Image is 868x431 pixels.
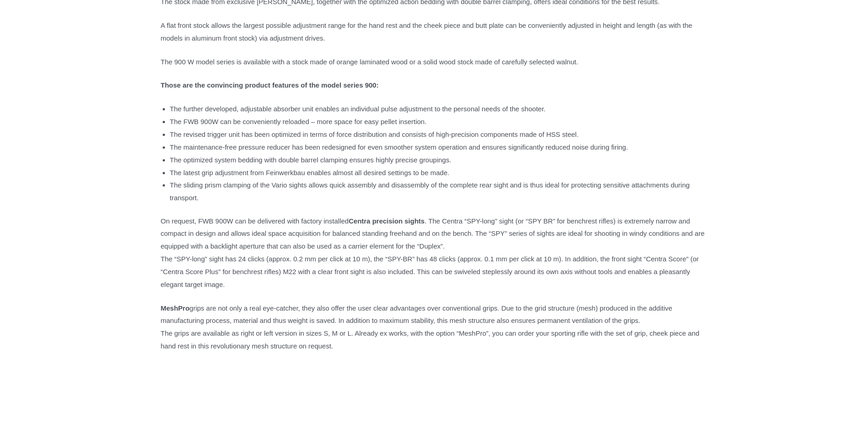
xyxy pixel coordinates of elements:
[161,302,708,353] p: grips are not only a real eye-catcher, they also offer the user clear advantages over conventiona...
[170,141,708,154] li: The maintenance-free pressure reducer has been redesigned for even smoother system operation and ...
[161,19,708,45] p: A flat front stock allows the largest possible adjustment range for the hand rest and the cheek p...
[349,217,425,225] strong: Centra precision sights
[161,215,708,291] p: On request, FWB 900W can be delivered with factory installed . The Centra “SPY-long” sight (or “S...
[161,56,708,68] p: The 900 W model series is available with a stock made of orange laminated wood or a solid wood st...
[170,128,708,141] li: The revised trigger unit has been optimized in terms of force distribution and consists of high-p...
[170,166,708,179] li: The latest grip adjustment from Feinwerkbau enables almost all desired settings to be made.
[161,304,190,312] strong: MeshPro
[170,154,708,166] li: The optimized system bedding with double barrel clamping ensures highly precise groupings.
[170,115,708,128] li: The FWB 900W can be conveniently reloaded – more space for easy pellet insertion.
[170,103,708,115] li: The further developed, adjustable absorber unit enables an individual pulse adjustment to the per...
[170,179,708,204] li: The sliding prism clamping of the Vario sights allows quick assembly and disassembly of the compl...
[161,81,379,89] strong: Those are the convincing product features of the model series 900:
